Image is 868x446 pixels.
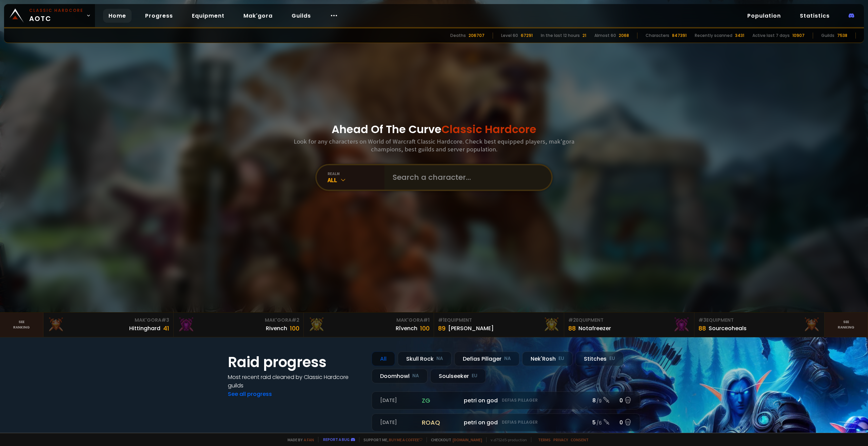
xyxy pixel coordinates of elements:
small: Classic Hardcore [29,7,83,14]
a: Guilds [286,9,316,23]
div: Defias Pillager [454,352,519,366]
div: realm [328,171,384,176]
a: Classic HardcoreAOTC [4,4,95,27]
div: Level 60 [501,33,518,39]
div: 100 [420,324,430,333]
div: Guilds [821,33,834,39]
div: Skull Rock [398,352,452,366]
div: 206707 [469,33,485,39]
a: Consent [571,437,589,442]
h4: Most recent raid cleaned by Classic Hardcore guilds [228,373,363,390]
small: NA [412,373,419,379]
div: Doomhowl [372,369,428,383]
small: EU [472,373,477,379]
a: Mak'gora [238,9,278,23]
span: Classic Hardcore [441,122,536,137]
div: Equipment [568,317,690,324]
span: # 3 [698,317,706,323]
span: Made by [283,437,314,442]
div: 88 [698,324,706,333]
div: 2068 [619,33,629,39]
div: All [372,352,395,366]
a: #1Equipment89[PERSON_NAME] [434,313,564,337]
small: EU [558,355,564,362]
div: Equipment [698,317,820,324]
div: Almost 60 [594,33,616,39]
a: #3Equipment88Sourceoheals [694,313,825,337]
div: Mak'Gora [178,317,299,324]
div: 88 [568,324,576,333]
a: Terms [538,437,551,442]
a: Population [742,9,786,23]
div: Rîvench [396,324,417,333]
div: Notafreezer [578,324,611,333]
div: All [328,176,384,184]
span: # 2 [292,317,299,323]
div: Equipment [438,317,560,324]
a: a fan [304,437,314,442]
small: NA [504,355,511,362]
span: # 3 [161,317,169,323]
div: Characters [646,33,669,39]
a: Seeranking [825,313,868,337]
div: [PERSON_NAME] [448,324,494,333]
span: # 1 [438,317,445,323]
a: Privacy [553,437,568,442]
div: 21 [583,33,586,39]
div: In the last 12 hours [541,33,580,39]
div: Soulseeker [430,369,486,383]
span: # 1 [423,317,430,323]
div: Stitches [575,352,624,366]
a: Home [103,9,132,23]
div: Active last 7 days [752,33,790,39]
div: 847391 [672,33,687,39]
a: Report a bug [323,437,350,442]
a: Mak'Gora#1Rîvench100 [304,313,434,337]
div: Recently scanned [695,33,732,39]
div: 7538 [837,33,847,39]
div: 100 [290,324,299,333]
h1: Raid progress [228,352,363,373]
a: Statistics [794,9,835,23]
div: Mak'Gora [47,317,169,324]
div: Hittinghard [129,324,160,333]
h3: Look for any characters on World of Warcraft Classic Hardcore. Check best equipped players, mak'g... [291,137,577,153]
div: 10907 [792,33,805,39]
small: EU [609,355,615,362]
a: #2Equipment88Notafreezer [564,313,694,337]
a: Progress [140,9,178,23]
a: [DOMAIN_NAME] [453,437,482,442]
div: 3431 [735,33,744,39]
a: Equipment [186,9,230,23]
span: v. d752d5 - production [486,437,527,442]
div: 67291 [521,33,533,39]
a: [DATE]roaqpetri on godDefias Pillager5 /60 [372,413,640,431]
span: Support me, [359,437,422,442]
div: 89 [438,324,446,333]
div: Deaths [450,33,466,39]
span: # 2 [568,317,576,323]
a: [DATE]zgpetri on godDefias Pillager8 /90 [372,391,640,409]
div: Nek'Rosh [522,352,573,366]
a: Mak'Gora#2Rivench100 [174,313,304,337]
a: See all progress [228,390,272,398]
div: 41 [163,324,169,333]
div: Mak'Gora [308,317,430,324]
a: Mak'Gora#3Hittinghard41 [43,313,174,337]
a: Buy me a coffee [389,437,422,442]
small: NA [436,355,443,362]
div: Rivench [266,324,287,333]
div: Sourceoheals [709,324,747,333]
h1: Ahead Of The Curve [332,121,536,137]
span: AOTC [29,7,83,24]
input: Search a character... [389,165,543,190]
span: Checkout [427,437,482,442]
